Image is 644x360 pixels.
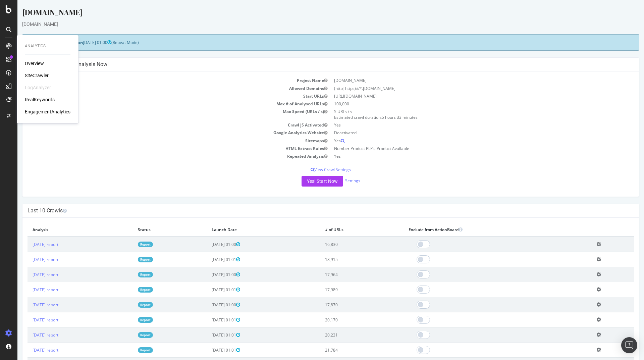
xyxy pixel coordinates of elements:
th: Status [115,223,189,237]
a: EngagementAnalytics [25,108,70,115]
th: Launch Date [189,223,303,237]
td: 20,231 [303,327,386,343]
a: [DATE] report [15,302,41,308]
span: [DATE] 01:01 [194,257,223,262]
span: [DATE] 01:00 [194,272,223,277]
td: Max Speed (URLs / s) [10,108,313,121]
a: [DATE] report [15,287,41,293]
td: Crawl JS Activated [10,121,313,129]
a: RealKeywords [25,96,55,103]
span: [DATE] 01:01 [194,317,223,323]
div: [DOMAIN_NAME] [5,7,622,21]
a: Report [120,332,136,338]
td: Deactivated [313,129,616,137]
td: Yes [313,121,616,129]
a: [DATE] report [15,257,41,262]
a: Report [120,302,136,308]
strong: Next Launch Scheduled for: [10,40,65,45]
span: 5 hours 33 minutes [364,114,400,120]
span: [DATE] 01:00 [194,302,223,308]
a: Report [120,257,136,262]
td: Repeated Analysis [10,152,313,160]
td: Yes [313,137,616,145]
td: Start URLs [10,92,313,100]
a: [DATE] report [15,272,41,277]
td: Allowed Domains [10,85,313,92]
td: Google Analytics Website [10,129,313,137]
a: Report [120,272,136,277]
th: Analysis [10,223,115,237]
div: (Repeat Mode) [5,34,622,51]
div: Analytics [25,43,70,49]
td: 17,964 [303,267,386,282]
span: [DATE] 01:01 [194,347,223,353]
a: [DATE] report [15,347,41,353]
p: View Crawl Settings [10,167,616,172]
a: Overview [25,60,44,67]
td: [URL][DOMAIN_NAME] [313,92,616,100]
a: Report [120,242,136,247]
h4: Last 10 Crawls [10,207,616,214]
a: SiteCrawler [25,72,49,79]
a: Settings [328,178,343,184]
h4: Configure your New Analysis Now! [10,61,616,68]
td: (http|https)://*.[DOMAIN_NAME] [313,85,616,92]
td: 20,170 [303,312,386,327]
div: [DOMAIN_NAME] [5,21,622,28]
td: 17,989 [303,282,386,297]
td: 21,784 [303,343,386,358]
td: 17,870 [303,297,386,312]
td: 16,830 [303,237,386,252]
td: Sitemaps [10,137,313,145]
div: LogAnalyzer [25,84,51,91]
a: Report [120,287,136,293]
a: [DATE] report [15,317,41,323]
th: Exclude from ActionBoard [386,223,574,237]
a: [DATE] report [15,242,41,247]
div: Open Intercom Messenger [621,337,637,353]
td: Number Product PLPs, Product Available [313,145,616,152]
td: [DOMAIN_NAME] [313,76,616,84]
span: [DATE] 01:00 [65,40,94,45]
button: Yes! Start Now [284,176,326,187]
td: Yes [313,152,616,160]
td: 18,915 [303,252,386,267]
th: # of URLs [303,223,386,237]
a: Report [120,317,136,323]
td: HTML Extract Rules [10,145,313,152]
td: 5 URLs / s Estimated crawl duration: [313,108,616,121]
a: [DATE] report [15,332,41,338]
td: Project Name [10,76,313,84]
td: 100,000 [313,100,616,108]
span: [DATE] 01:00 [194,242,223,247]
span: [DATE] 01:01 [194,332,223,338]
a: Report [120,347,136,353]
span: [DATE] 01:01 [194,287,223,293]
td: Max # of Analysed URLs [10,100,313,108]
